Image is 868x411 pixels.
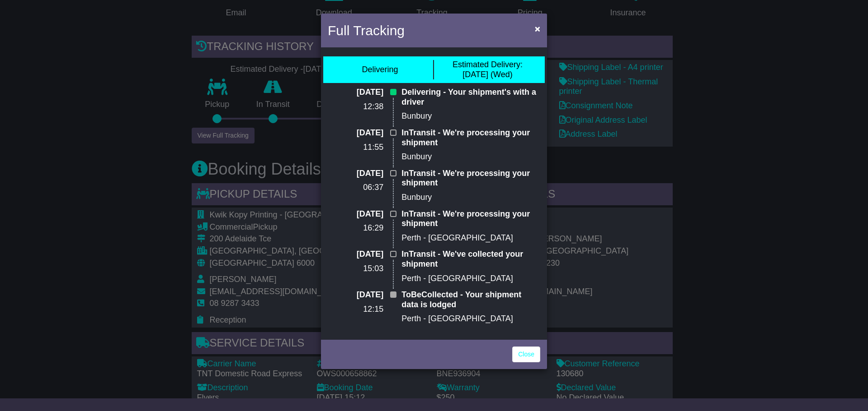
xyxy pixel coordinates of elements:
[401,128,540,148] p: InTransit - We're processing your shipment
[328,102,383,112] p: 12:38
[401,193,540,203] p: Bunbury
[512,346,540,362] a: Close
[328,249,383,259] p: [DATE]
[362,65,398,75] div: Delivering
[453,60,523,69] span: Estimated Delivery:
[328,88,383,97] p: [DATE]
[401,314,540,324] p: Perth - [GEOGRAPHIC_DATA]
[401,209,540,229] p: InTransit - We're processing your shipment
[401,233,540,243] p: Perth - [GEOGRAPHIC_DATA]
[328,223,383,233] p: 16:29
[328,143,383,152] p: 11:55
[328,20,405,41] h4: Full Tracking
[401,249,540,269] p: InTransit - We've collected your shipment
[328,183,383,193] p: 06:37
[328,264,383,274] p: 15:03
[401,111,540,121] p: Bunbury
[328,290,383,300] p: [DATE]
[328,305,383,314] p: 12:15
[530,19,545,38] button: Close
[401,290,540,309] p: ToBeCollected - Your shipment data is lodged
[453,60,523,79] div: [DATE] (Wed)
[328,169,383,179] p: [DATE]
[401,88,540,107] p: Delivering - Your shipment's with a driver
[401,152,540,162] p: Bunbury
[401,274,540,284] p: Perth - [GEOGRAPHIC_DATA]
[401,169,540,188] p: InTransit - We're processing your shipment
[328,209,383,219] p: [DATE]
[328,128,383,138] p: [DATE]
[535,23,540,34] span: ×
